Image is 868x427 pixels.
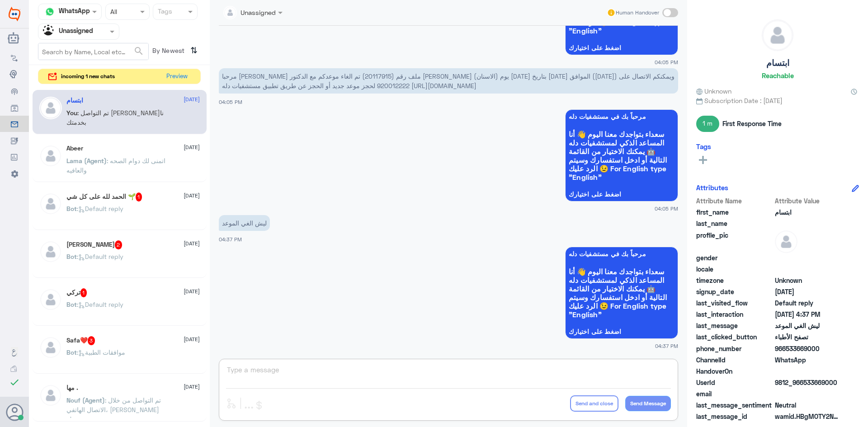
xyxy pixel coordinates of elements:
span: ابتسام [775,207,840,217]
span: Attribute Value [775,196,840,206]
span: last_message_sentiment [696,400,773,410]
span: last_name [696,219,773,228]
span: Attribute Name [696,196,773,206]
span: 2 [775,355,840,365]
span: اضغط على اختيارك [569,328,675,335]
img: defaultAdmin.png [39,97,62,119]
img: Widebot Logo [9,7,20,21]
span: 04:37 PM [655,342,678,350]
span: مرحبا [PERSON_NAME] ملف رقم (20117915) تم الغاء موعدكم مع الدكتور [PERSON_NAME] (الاسنان) يوم [DA... [222,72,675,89]
span: incoming 1 new chats [61,72,115,80]
img: whatsapp.png [43,5,57,19]
span: Unknown [696,86,731,96]
span: locale [696,264,773,274]
span: phone_number [696,344,773,353]
span: null [775,366,840,376]
span: مرحباً بك في مستشفيات دله [569,113,675,120]
span: ليش الغي الموعد [775,321,840,330]
span: سعداء بتواجدك معنا اليوم 👋 أنا المساعد الذكي لمستشفيات دله 🤖 يمكنك الاختيار من القائمة التالية أو... [569,267,675,319]
span: [DATE] [184,95,200,103]
span: 9812_966533669000 [775,378,840,387]
span: gender [696,253,773,263]
span: UserId [696,378,773,387]
span: Bot [66,253,77,260]
span: [DATE] [184,383,200,391]
h5: مها . [66,384,78,392]
span: : Default reply [77,300,123,308]
span: 3 [88,336,95,345]
i: check [9,377,20,388]
span: : Default reply [77,205,123,212]
h6: Reachable [762,71,794,80]
span: 04:05 PM [655,58,678,66]
span: سعداء بتواجدك معنا اليوم 👋 أنا المساعد الذكي لمستشفيات دله 🤖 يمكنك الاختيار من القائمة التالية أو... [569,130,675,181]
img: defaultAdmin.png [39,384,62,407]
span: 04:05 PM [655,205,678,212]
span: Bot [66,205,77,212]
button: Send and close [570,395,618,412]
i: ⇅ [190,43,198,58]
h5: أبو طلال [66,240,123,249]
span: [DATE] [184,287,200,296]
p: 13/9/2025, 4:05 PM [219,68,678,94]
span: اضغط على اختيارك [569,44,675,52]
h5: ابتسام [66,97,83,104]
button: Send Message [625,396,671,411]
span: last_visited_flow [696,298,773,308]
h5: الحمد لله على كل شي 🌱 [66,192,142,202]
span: wamid.HBgMOTY2NTMzNjY5MDAwFQIAEhgUM0FDMDRDQzFCMTNGNzVGNUY3NzIA [775,412,840,421]
span: last_message [696,321,773,330]
span: HandoverOn [696,366,773,376]
img: defaultAdmin.png [39,192,62,215]
span: Unknown [775,276,840,285]
span: : تم التواصل [PERSON_NAME]نا بخدمتك [66,109,164,126]
button: Avatar [6,404,23,421]
img: defaultAdmin.png [39,240,62,263]
span: search [133,46,144,56]
span: [DATE] [184,239,200,248]
span: null [775,264,840,274]
span: ChannelId [696,355,773,365]
span: 2 [115,240,123,249]
h6: Tags [696,142,711,150]
span: [DATE] [184,192,200,200]
span: 0 [775,400,840,410]
span: Subscription Date : [DATE] [696,96,859,105]
input: Search by Name, Local etc… [38,43,148,60]
button: Preview [162,69,191,84]
span: signup_date [696,287,773,296]
span: Lama (Agent) [66,157,107,164]
span: email [696,389,773,399]
span: first_name [696,207,773,217]
span: last_message_id [696,412,773,421]
span: [DATE] [184,335,200,343]
h5: Abeer [66,145,83,152]
span: Bot [66,348,77,356]
h5: تركي [66,288,87,297]
h5: ابتسام [766,58,789,68]
span: last_clicked_button [696,332,773,342]
span: Human Handover [616,9,659,17]
p: 13/9/2025, 4:37 PM [219,215,270,231]
img: defaultAdmin.png [39,145,62,167]
span: 04:37 PM [219,236,242,242]
span: تصفح الأطباء [775,332,840,342]
span: You [66,109,77,117]
span: null [775,389,840,399]
span: : اتمنى لك دوام الصحه والعافيه [66,157,165,174]
span: First Response Time [722,119,782,128]
span: Nouf (Agent) [66,396,105,404]
span: last_interaction [696,310,773,319]
span: 1 [80,288,87,297]
span: 04:05 PM [219,99,242,105]
img: Unassigned.svg [43,25,57,38]
img: defaultAdmin.png [39,288,62,311]
span: 1 [136,192,142,202]
span: : تم التواصل من خلال الاتصال الهاتفي، [PERSON_NAME] بخدمتك [66,396,161,423]
span: null [775,253,840,263]
span: 966533669000 [775,344,840,353]
img: defaultAdmin.png [762,20,793,51]
span: By Newest [149,43,187,61]
span: Default reply [775,298,840,308]
span: 2025-09-13T13:37:17.255Z [775,310,840,319]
